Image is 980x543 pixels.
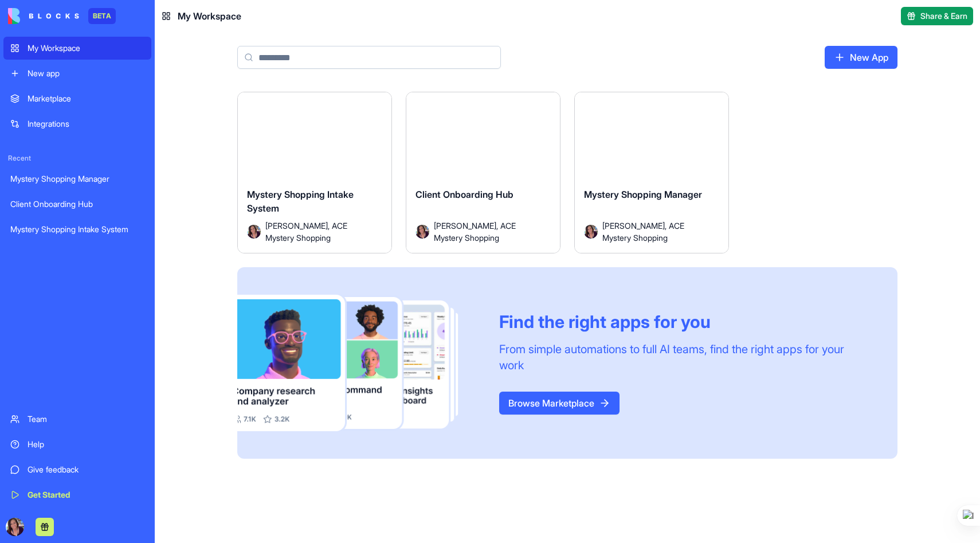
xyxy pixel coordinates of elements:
[901,7,973,25] button: Share & Earn
[3,112,151,135] a: Integrations
[10,173,144,185] div: Mystery Shopping Manager
[920,10,967,22] span: Share & Earn
[265,220,373,244] span: [PERSON_NAME], ACE Mystery Shopping
[88,8,116,24] div: BETA
[28,464,144,475] div: Give feedback
[3,154,151,163] span: Recent
[825,46,897,69] a: New App
[28,42,144,54] div: My Workspace
[6,518,24,536] img: ACg8ocIAE6wgsgHe9tMraKf-hAp8HJ_1XYJJkosSgrxIF3saiq0oh1HR=s96-c
[247,225,261,239] img: Avatar
[499,392,620,415] a: Browse Marketplace
[10,224,144,235] div: Mystery Shopping Intake System
[247,189,354,214] span: Mystery Shopping Intake System
[3,62,151,85] a: New app
[28,413,144,425] div: Team
[434,220,542,244] span: [PERSON_NAME], ACE Mystery Shopping
[3,87,151,110] a: Marketplace
[3,433,151,456] a: Help
[3,37,151,60] a: My Workspace
[3,218,151,241] a: Mystery Shopping Intake System
[574,92,729,253] a: Mystery Shopping ManagerAvatar[PERSON_NAME], ACE Mystery Shopping
[3,483,151,506] a: Get Started
[406,92,560,253] a: Client Onboarding HubAvatar[PERSON_NAME], ACE Mystery Shopping
[584,225,598,239] img: Avatar
[3,167,151,190] a: Mystery Shopping Manager
[28,118,144,130] div: Integrations
[8,8,79,24] img: logo
[28,93,144,104] div: Marketplace
[28,439,144,450] div: Help
[10,198,144,210] div: Client Onboarding Hub
[499,311,870,332] div: Find the right apps for you
[8,8,116,24] a: BETA
[237,295,481,432] img: Frame_181_egmpey.png
[3,193,151,216] a: Client Onboarding Hub
[415,189,513,200] span: Client Onboarding Hub
[237,92,392,253] a: Mystery Shopping Intake SystemAvatar[PERSON_NAME], ACE Mystery Shopping
[602,220,710,244] span: [PERSON_NAME], ACE Mystery Shopping
[3,408,151,431] a: Team
[178,9,241,23] span: My Workspace
[3,458,151,481] a: Give feedback
[28,68,144,79] div: New app
[499,341,870,373] div: From simple automations to full AI teams, find the right apps for your work
[415,225,429,239] img: Avatar
[584,189,702,200] span: Mystery Shopping Manager
[28,489,144,501] div: Get Started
